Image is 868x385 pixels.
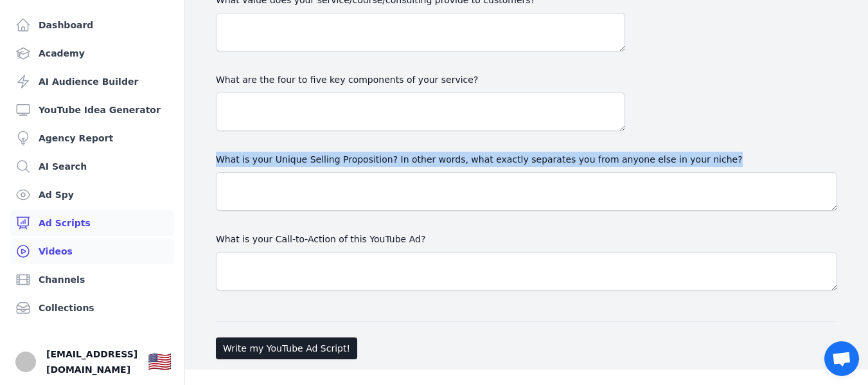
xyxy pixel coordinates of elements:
button: Write my YouTube Ad Script! [216,337,357,359]
img: MOHAMMED AIT OBELLA [15,352,36,372]
a: AI Audience Builder [10,69,174,94]
div: 🇺🇸 [148,350,172,373]
a: Dashboard [10,12,174,38]
span: [EMAIL_ADDRESS][DOMAIN_NAME] [46,346,137,377]
button: Open user button [15,352,36,372]
a: Ad Spy [10,182,174,208]
a: Academy [10,40,174,66]
a: Collections [10,295,174,321]
a: Agency Report [10,125,174,151]
a: Videos [10,238,174,264]
label: What is your Call-to-Action of this YouTube Ad? [216,231,837,247]
button: 🇺🇸 [148,349,172,375]
a: Open chat [824,341,859,376]
a: Ad Scripts [10,210,174,236]
label: What is your Unique Selling Proposition? In other words, what exactly separates you from anyone e... [216,152,837,167]
a: YouTube Idea Generator [10,97,174,123]
a: Channels [10,267,174,292]
a: AI Search [10,154,174,179]
label: What are the four to five key components of your service? [216,72,625,87]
